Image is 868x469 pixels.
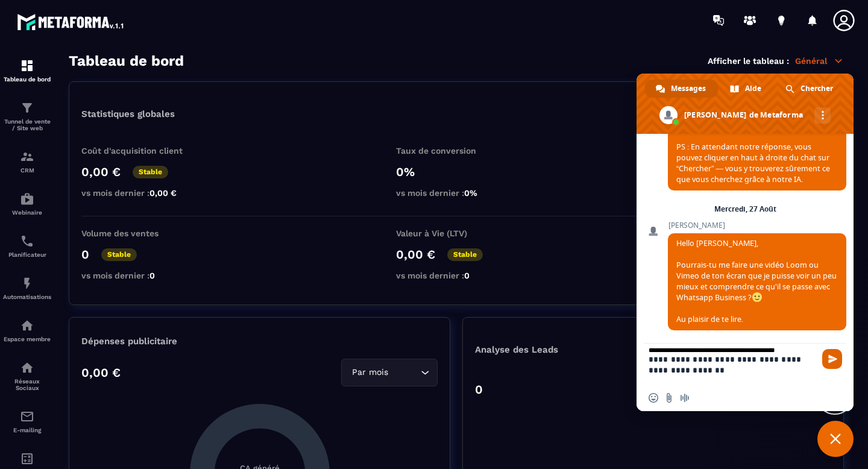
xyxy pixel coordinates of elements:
a: formationformationTableau de bord [3,49,51,92]
img: automations [20,318,34,333]
p: Tableau de bord [3,76,51,83]
img: email [20,409,34,424]
span: Envoyer un fichier [664,393,674,403]
p: Tunnel de vente / Site web [3,118,51,131]
a: Aide [719,80,773,98]
span: Chercher [800,80,833,98]
p: 0,00 € [396,247,435,262]
p: Espace membre [3,336,51,342]
img: logo [17,11,125,33]
p: 0 [81,247,89,262]
span: Par mois [349,366,391,379]
a: formationformationTunnel de vente / Site web [3,92,51,140]
p: Afficher le tableau : [708,56,789,66]
p: Taux de conversion [396,146,517,156]
p: E-mailing [3,427,51,433]
div: Search for option [341,359,438,386]
span: 0 [149,271,155,280]
span: Messages [671,80,706,98]
a: social-networksocial-networkRéseaux Sociaux [3,351,51,400]
a: automationsautomationsAutomatisations [3,267,51,309]
input: Search for option [391,366,418,379]
a: schedulerschedulerPlanificateur [3,225,51,267]
p: Automatisations [3,294,51,300]
p: 0% [396,165,517,179]
img: scheduler [20,234,34,248]
a: Fermer le chat [817,421,854,457]
span: Aide [745,80,761,98]
p: CRM [3,167,51,174]
textarea: Entrez votre message... [649,344,817,385]
p: vs mois dernier : [396,188,517,198]
h3: Tableau de bord [69,52,184,69]
span: Message audio [680,393,690,403]
p: 0,00 € [81,165,121,179]
span: 0 [464,271,470,280]
img: formation [20,150,34,164]
p: Stable [447,248,483,261]
span: [PERSON_NAME] [668,221,846,230]
p: vs mois dernier : [396,271,517,280]
p: Valeur à Vie (LTV) [396,228,517,238]
span: Hello [PERSON_NAME], Pourrais-tu me faire une vidéo Loom ou Vimeo de ton écran que je puisse voir... [676,238,837,324]
p: Général [795,55,844,66]
span: Envoyer [822,349,842,369]
a: emailemailE-mailing [3,400,51,442]
p: Statistiques globales [81,109,175,119]
img: automations [20,192,34,206]
p: Réseaux Sociaux [3,378,51,391]
p: vs mois dernier : [81,271,202,280]
img: social-network [20,360,34,375]
p: Analyse des Leads [475,344,653,355]
a: Messages [645,80,718,98]
p: Volume des ventes [81,228,202,238]
p: Webinaire [3,209,51,216]
span: Insérer un emoji [649,393,658,403]
img: automations [20,276,34,291]
p: Planificateur [3,251,51,258]
a: Chercher [775,80,845,98]
span: 0,00 € [149,188,177,198]
img: formation [20,101,34,115]
p: Stable [133,166,168,178]
p: Dépenses publicitaire [81,336,438,347]
p: Stable [101,248,137,261]
img: formation [20,58,34,73]
p: 0 [475,382,483,397]
a: automationsautomationsEspace membre [3,309,51,351]
img: accountant [20,452,34,466]
div: Mercredi, 27 Août [714,206,776,213]
span: 0% [464,188,477,198]
a: formationformationCRM [3,140,51,183]
a: automationsautomationsWebinaire [3,183,51,225]
p: vs mois dernier : [81,188,202,198]
p: 0,00 € [81,365,121,380]
p: Coût d'acquisition client [81,146,202,156]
